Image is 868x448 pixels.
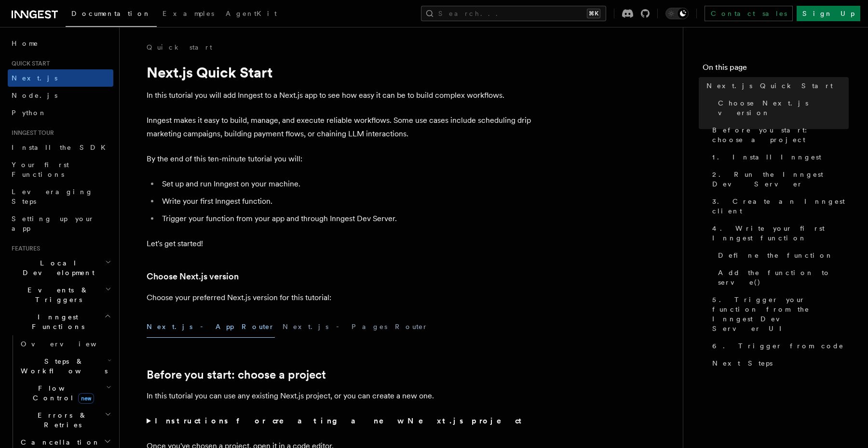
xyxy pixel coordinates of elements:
span: 5. Trigger your function from the Inngest Dev Server UI [712,295,849,333]
a: AgentKit [220,3,283,26]
span: Local Development [8,258,105,277]
span: Add the function to serve() [718,268,849,287]
span: Inngest tour [8,129,54,137]
a: Add the function to serve() [714,264,849,291]
a: Python [8,104,113,121]
span: Documentation [71,10,151,17]
p: In this tutorial you can use any existing Next.js project, or you can create a new one. [147,389,532,403]
a: Sign Up [797,6,860,21]
button: Errors & Retries [17,407,113,434]
a: Node.js [8,87,113,104]
span: Before you start: choose a project [712,125,849,145]
a: Install the SDK [8,139,113,156]
button: Toggle dark mode [665,8,689,19]
summary: Instructions for creating a new Next.js project [147,414,532,428]
a: Choose Next.js version [147,270,239,283]
a: Before you start: choose a project [147,368,326,382]
kbd: ⌘K [587,9,600,18]
span: Node.js [12,92,57,99]
span: Your first Functions [12,161,69,178]
span: Inngest Functions [8,312,104,331]
span: Cancellation [17,437,100,447]
span: new [78,393,94,404]
span: 4. Write your first Inngest function [712,224,849,243]
button: Steps & Workflows [17,353,113,380]
a: Examples [157,3,220,26]
li: Set up and run Inngest on your machine. [159,177,532,191]
button: Flow Controlnew [17,380,113,407]
a: Next.js Quick Start [703,77,849,94]
button: Next.js - App Router [147,316,275,338]
a: Define the function [714,247,849,264]
span: Setting up your app [12,215,95,232]
span: 6. Trigger from code [712,341,844,351]
a: Before you start: choose a project [708,121,849,148]
span: Features [8,245,40,252]
a: 4. Write your first Inngest function [708,220,849,247]
span: 1. Install Inngest [712,152,821,162]
span: Choose Next.js version [718,98,849,118]
span: Next.js [12,74,57,82]
a: Choose Next.js version [714,94,849,121]
li: Trigger your function from your app and through Inngest Dev Server. [159,212,532,225]
a: Setting up your app [8,210,113,237]
span: 3. Create an Inngest client [712,197,849,216]
button: Local Development [8,254,113,281]
span: Flow Control [17,383,106,403]
a: 3. Create an Inngest client [708,193,849,220]
p: By the end of this ten-minute tutorial you will: [147,152,532,166]
h1: Next.js Quick Start [147,64,532,81]
a: 5. Trigger your function from the Inngest Dev Server UI [708,291,849,337]
li: Write your first Inngest function. [159,195,532,208]
span: Errors & Retries [17,410,105,430]
button: Search...⌘K [421,6,606,21]
span: Python [12,109,47,117]
a: Quick start [147,42,212,52]
strong: Instructions for creating a new Next.js project [155,416,526,425]
a: Overview [17,335,113,353]
a: 6. Trigger from code [708,337,849,355]
a: 2. Run the Inngest Dev Server [708,166,849,193]
span: Leveraging Steps [12,188,93,205]
span: Define the function [718,250,833,260]
p: Let's get started! [147,237,532,250]
span: Quick start [8,60,50,67]
span: Examples [163,10,214,17]
button: Events & Triggers [8,281,113,308]
span: Events & Triggers [8,285,105,304]
span: Next Steps [712,358,773,368]
span: 2. Run the Inngest Dev Server [712,170,849,189]
p: In this tutorial you will add Inngest to a Next.js app to see how easy it can be to build complex... [147,89,532,102]
button: Next.js - Pages Router [283,316,428,338]
a: Home [8,35,113,52]
a: Next Steps [708,355,849,372]
span: Home [12,39,39,48]
a: Next.js [8,69,113,87]
span: Overview [21,340,120,348]
span: Next.js Quick Start [706,81,833,91]
span: AgentKit [226,10,277,17]
a: Contact sales [705,6,793,21]
h4: On this page [703,62,849,77]
a: Documentation [66,3,157,27]
a: 1. Install Inngest [708,148,849,166]
p: Inngest makes it easy to build, manage, and execute reliable workflows. Some use cases include sc... [147,114,532,141]
a: Leveraging Steps [8,183,113,210]
span: Install the SDK [12,144,111,151]
p: Choose your preferred Next.js version for this tutorial: [147,291,532,304]
button: Inngest Functions [8,308,113,335]
a: Your first Functions [8,156,113,183]
span: Steps & Workflows [17,356,108,376]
